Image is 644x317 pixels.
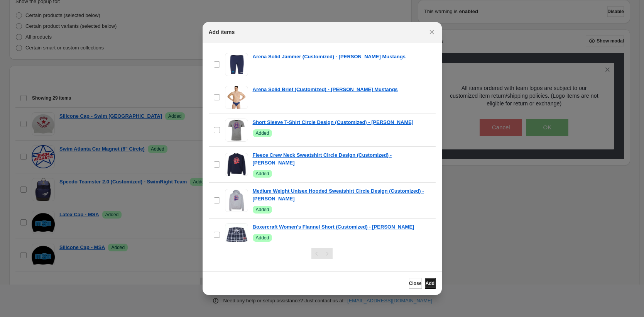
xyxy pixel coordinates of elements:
span: Added [256,235,269,241]
img: Fleece Crew Neck Sweatshirt Circle Design (Customized) - Milton [225,153,248,176]
button: Close [409,278,422,289]
img: Short Sleeve T-Shirt Circle Design (Customized) - Milton [225,119,248,142]
span: Added [256,171,269,177]
span: Added [256,130,269,136]
span: Add [426,280,434,286]
h2: Add items [209,28,235,36]
a: Fleece Crew Neck Sweatshirt Circle Design (Customized) - [PERSON_NAME] [253,151,431,167]
img: Arena Solid Brief (Customized) - Milton Mustangs [225,86,248,109]
a: Short Sleeve T-Shirt Circle Design (Customized) - [PERSON_NAME] [253,119,414,126]
img: Arena Solid Jammer (Customized) - Milton Mustangs [225,53,248,76]
img: Medium Weight Unisex Hooded Sweatshirt Circle Design (Customized) - Milton [225,189,248,212]
span: Added [256,207,269,213]
a: Boxercraft Women's Flannel Short (Customized) - [PERSON_NAME] [253,223,414,231]
a: Medium Weight Unisex Hooded Sweatshirt Circle Design (Customized) - [PERSON_NAME] [253,187,431,203]
button: Close [426,27,437,37]
a: Arena Solid Brief (Customized) - [PERSON_NAME] Mustangs [253,86,398,93]
img: Boxercraft Women's Flannel Short (Customized) - Milton [225,223,248,246]
a: Arena Solid Jammer (Customized) - [PERSON_NAME] Mustangs [253,53,406,61]
nav: Pagination [311,248,333,259]
span: Close [409,280,422,286]
button: Add [425,278,436,289]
